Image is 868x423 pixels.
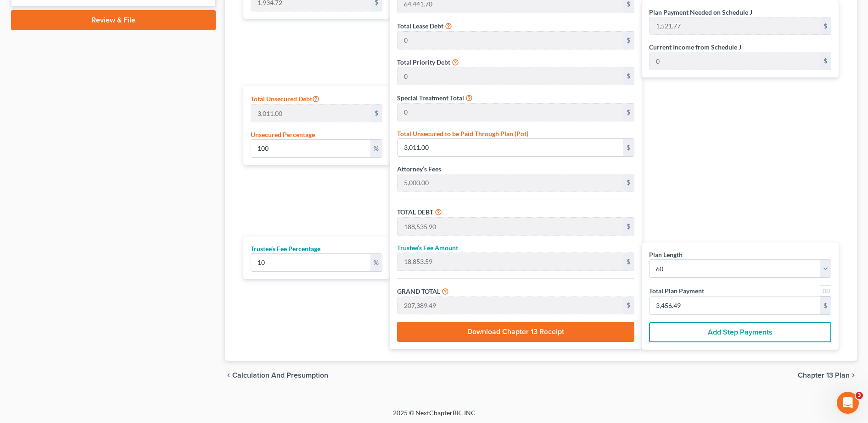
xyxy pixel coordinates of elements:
[623,139,634,156] div: $
[820,285,831,297] a: Round to nearest dollar
[837,392,859,414] iframe: Intercom live chat
[623,253,634,270] div: $
[397,243,458,253] label: Trustee’s Fee Amount
[398,253,623,270] input: 0.00
[397,286,440,296] label: GRAND TOTAL
[225,372,232,379] i: chevron_left
[650,17,820,35] input: 0.00
[650,53,820,70] input: 0.00
[649,43,741,52] label: Current Income from Schedule J
[251,140,370,157] input: 0.00
[397,129,528,138] label: Total Unsecured to be Paid Through Plan (Pot)
[820,17,831,35] div: $
[370,254,382,271] div: %
[623,104,634,121] div: $
[820,297,831,314] div: $
[398,32,623,49] input: 0.00
[398,174,623,192] input: 0.00
[398,67,623,85] input: 0.00
[397,21,443,31] label: Total Lease Debt
[398,139,623,156] input: 0.00
[251,93,319,104] label: Total Unsecured Debt
[856,392,863,399] span: 3
[649,322,831,342] button: Add Step Payments
[398,218,623,235] input: 0.00
[232,372,328,379] span: Calculation and Presumption
[623,32,634,49] div: $
[251,254,370,271] input: 0.00
[623,67,634,85] div: $
[397,164,441,174] label: Attorney’s Fees
[371,104,382,122] div: $
[650,297,820,314] input: 0.00
[798,372,857,379] button: Chapter 13 Plan chevron_right
[251,130,315,139] label: Unsecured Percentage
[649,286,704,296] label: Total Plan Payment
[398,104,623,121] input: 0.00
[850,372,857,379] i: chevron_right
[798,372,850,379] span: Chapter 13 Plan
[251,104,371,122] input: 0.00
[397,207,433,217] label: TOTAL DEBT
[397,322,634,342] button: Download Chapter 13 Receipt
[251,244,320,253] label: Trustee’s Fee Percentage
[11,10,216,30] a: Review & File
[623,174,634,192] div: $
[370,140,382,157] div: %
[225,372,328,379] button: chevron_left Calculation and Presumption
[397,57,450,67] label: Total Priority Debt
[649,7,752,17] label: Plan Payment Needed on Schedule J
[623,297,634,314] div: $
[820,53,831,70] div: $
[649,250,683,259] label: Plan Length
[623,218,634,235] div: $
[398,297,623,314] input: 0.00
[397,93,464,103] label: Special Treatment Total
